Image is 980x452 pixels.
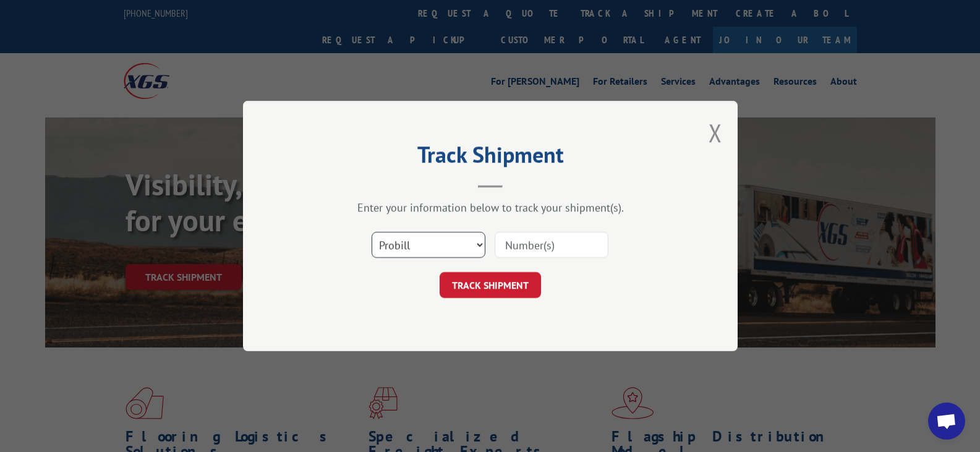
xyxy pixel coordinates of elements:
h2: Track Shipment [305,146,676,169]
input: Number(s) [495,232,608,258]
div: Open chat [928,403,965,440]
button: Close modal [709,116,722,149]
div: Enter your information below to track your shipment(s). [305,200,676,215]
button: TRACK SHIPMENT [440,272,541,298]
